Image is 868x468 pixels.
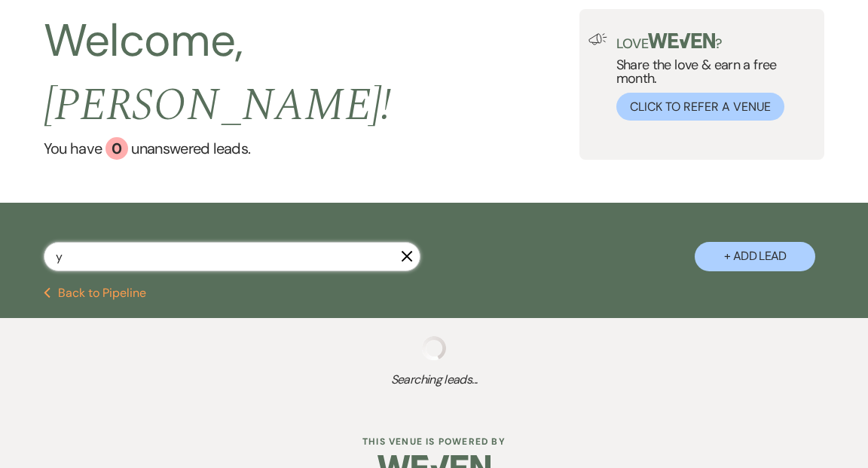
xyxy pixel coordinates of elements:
[44,9,579,137] h2: Welcome,
[105,137,128,160] div: 0
[588,33,607,45] img: loud-speaker-illustration.svg
[648,33,715,48] img: weven-logo-green.svg
[44,287,147,299] button: Back to Pipeline
[44,242,420,271] input: Search by name, event date, email address or phone number
[44,371,825,389] span: Searching leads...
[695,242,815,271] button: + Add Lead
[422,336,446,360] img: loading spinner
[616,33,816,50] p: Love ?
[44,137,579,160] a: You have 0 unanswered leads.
[607,33,816,121] div: Share the love & earn a free month.
[616,93,784,121] button: Click to Refer a Venue
[44,71,392,140] span: [PERSON_NAME] !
